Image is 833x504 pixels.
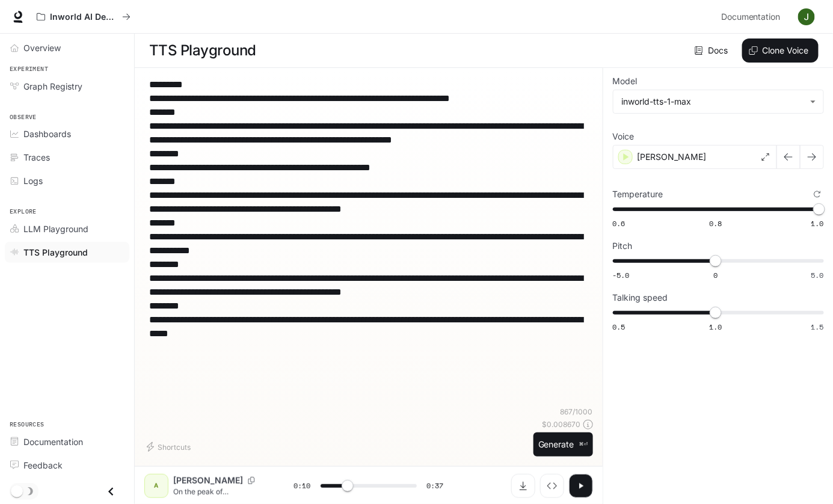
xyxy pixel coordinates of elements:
[5,455,129,476] a: Feedback
[613,218,626,229] span: 0.6
[721,10,781,25] span: Documentation
[798,8,815,25] img: User avatar
[692,38,733,63] a: Docs
[23,459,63,472] span: Feedback
[23,151,50,164] span: Traces
[5,242,129,263] a: TTS Playground
[173,475,243,487] p: [PERSON_NAME]
[23,80,82,93] span: Graph Registry
[23,128,71,140] span: Dashboards
[5,431,129,452] a: Documentation
[511,474,535,498] button: Download audio
[173,487,265,497] p: On the peak of [GEOGRAPHIC_DATA], the sun stretched awake, yawn… A traveler landed with a thud an...
[714,270,718,280] span: 0
[613,322,626,332] span: 0.5
[243,477,260,484] button: Copy Voice ID
[144,437,195,456] button: Shortcuts
[613,190,663,198] p: Temperature
[149,38,256,63] h1: TTS Playground
[23,246,88,259] span: TTS Playground
[811,218,824,229] span: 1.0
[5,123,129,144] a: Dashboards
[613,132,635,141] p: Voice
[5,170,129,191] a: Logs
[613,77,638,85] p: Model
[50,12,117,22] p: Inworld AI Demos
[147,476,166,496] div: A
[811,322,824,332] span: 1.5
[23,435,83,448] span: Documentation
[795,5,819,29] button: User avatar
[294,480,311,492] span: 0:10
[613,90,823,113] div: inworld-tts-1-max
[543,419,581,429] p: $ 0.008670
[710,322,722,332] span: 1.0
[426,480,443,492] span: 0:37
[5,147,129,168] a: Traces
[561,407,593,417] p: 867 / 1000
[31,5,136,29] button: All workspaces
[5,37,129,58] a: Overview
[613,270,630,280] span: -5.0
[11,484,23,497] span: Dark mode toggle
[5,218,129,239] a: LLM Playground
[638,151,707,163] p: [PERSON_NAME]
[622,96,804,108] div: inworld-tts-1-max
[23,41,61,54] span: Overview
[23,223,88,235] span: LLM Playground
[613,242,633,250] p: Pitch
[5,76,129,97] a: Graph Registry
[811,188,824,201] button: Reset to default
[540,474,564,498] button: Inspect
[97,479,124,504] button: Close drawer
[811,270,824,280] span: 5.0
[533,432,593,457] button: Generate⌘⏎
[23,174,43,187] span: Logs
[716,5,790,29] a: Documentation
[742,38,819,63] button: Clone Voice
[613,293,668,302] p: Talking speed
[579,441,588,448] p: ⌘⏎
[710,218,722,229] span: 0.8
